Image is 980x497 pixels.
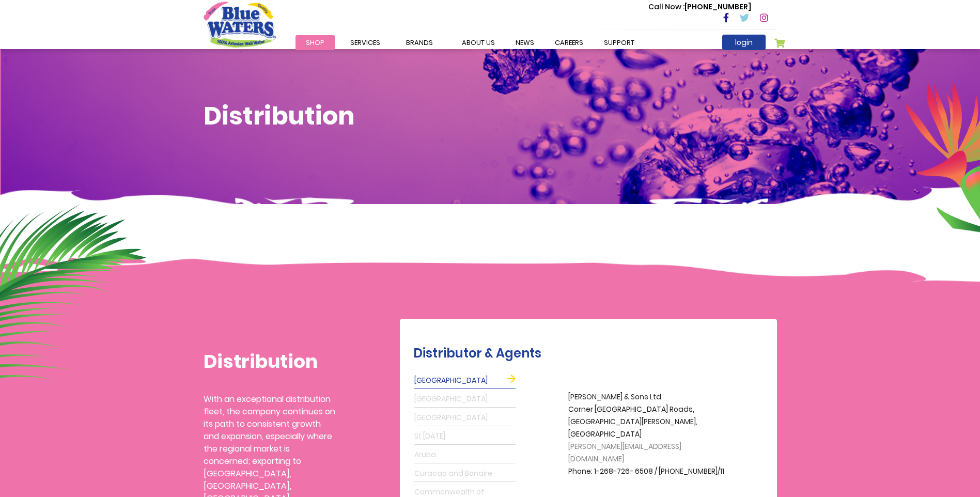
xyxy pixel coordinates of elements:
[648,2,751,12] p: [PHONE_NUMBER]
[414,465,516,482] a: Curacao and Bonaire
[594,35,645,50] a: support
[452,35,505,50] a: about us
[505,35,545,50] a: News
[722,35,766,50] a: login
[350,38,380,48] span: Services
[306,38,324,48] span: Shop
[406,38,433,48] span: Brands
[545,35,594,50] a: careers
[568,441,681,464] span: [PERSON_NAME][EMAIL_ADDRESS][DOMAIN_NAME]
[648,2,685,12] span: Call Now :
[568,391,734,478] p: [PERSON_NAME] & Sons Ltd. Corner [GEOGRAPHIC_DATA] Roads, [GEOGRAPHIC_DATA][PERSON_NAME], [GEOGRA...
[413,346,772,361] h2: Distributor & Agents
[414,428,516,445] a: St [DATE]
[414,372,516,389] a: [GEOGRAPHIC_DATA]
[204,350,335,372] h1: Distribution
[204,2,276,47] a: store logo
[414,410,516,426] a: [GEOGRAPHIC_DATA]
[414,391,516,408] a: [GEOGRAPHIC_DATA]
[204,101,777,131] h1: Distribution
[414,447,516,463] a: Aruba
